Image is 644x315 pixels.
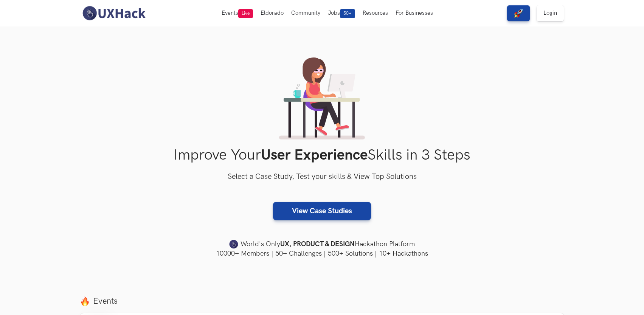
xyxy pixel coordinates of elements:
[80,296,90,306] img: fire.png
[80,146,564,164] h1: Improve Your Skills in 3 Steps
[80,249,564,258] h4: 10000+ Members | 50+ Challenges | 500+ Solutions | 10+ Hackathons
[80,5,147,21] img: UXHack-logo.png
[514,9,523,18] img: rocket
[537,5,564,21] a: Login
[340,9,355,18] span: 50+
[80,296,564,306] label: Events
[238,9,253,18] span: Live
[280,239,355,250] strong: UX, PRODUCT & DESIGN
[261,146,368,164] strong: User Experience
[229,239,238,249] img: uxhack-favicon-image.png
[80,239,564,250] h4: World's Only Hackathon Platform
[80,171,564,183] h3: Select a Case Study, Test your skills & View Top Solutions
[279,57,365,140] img: lady working on laptop
[273,202,371,220] a: View Case Studies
